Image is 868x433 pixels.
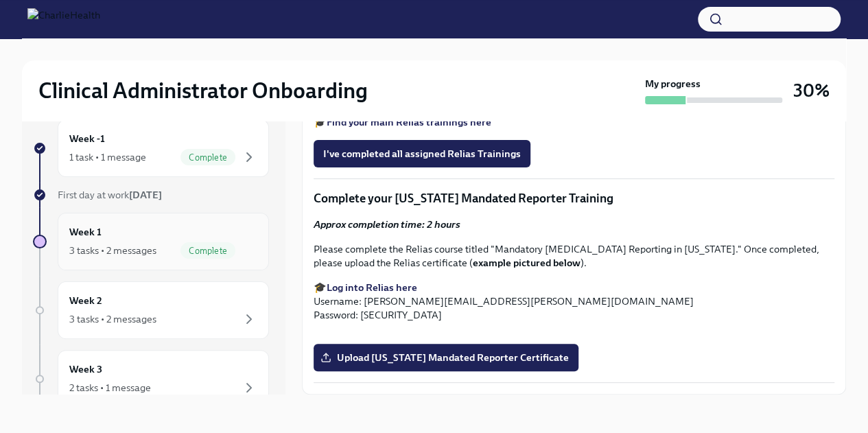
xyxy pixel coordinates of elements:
a: Find your main Relias trainings here [327,116,491,128]
strong: [DATE] [129,189,162,201]
span: I've completed all assigned Relias Trainings [323,147,521,161]
h6: Week 1 [69,224,102,239]
a: Week 32 tasks • 1 message [33,350,269,408]
a: Week 13 tasks • 2 messagesComplete [33,213,269,270]
div: 2 tasks • 1 message [69,381,151,395]
p: 🎓 [314,115,834,129]
span: First day at work [58,189,162,201]
strong: My progress [645,77,701,91]
span: Upload [US_STATE] Mandated Reporter Certificate [323,351,569,364]
p: 🎓 Username: [PERSON_NAME][EMAIL_ADDRESS][PERSON_NAME][DOMAIN_NAME] Password: [SECURITY_DATA] [314,281,834,322]
img: CharlieHealth [27,8,100,30]
a: Week -11 task • 1 messageComplete [33,119,269,177]
button: I've completed all assigned Relias Trainings [314,140,530,167]
h2: Clinical Administrator Onboarding [38,77,368,104]
h3: 30% [793,78,830,103]
div: 3 tasks • 2 messages [69,312,156,326]
p: Complete your [US_STATE] Mandated Reporter Training [314,190,834,207]
div: 3 tasks • 2 messages [69,244,156,257]
h6: Week 3 [69,362,102,377]
h6: Week -1 [69,131,105,146]
a: First day at work[DATE] [33,188,269,202]
strong: Approx completion time: 2 hours [314,218,460,231]
a: Log into Relias here [327,281,417,294]
label: Upload [US_STATE] Mandated Reporter Certificate [314,344,578,371]
h6: Week 2 [69,293,102,308]
span: Complete [180,246,235,256]
p: Please complete the Relias course titled "Mandatory [MEDICAL_DATA] Reporting in [US_STATE]." Once... [314,242,834,270]
div: 1 task • 1 message [69,150,146,164]
strong: example pictured below [473,257,580,269]
a: Week 23 tasks • 2 messages [33,281,269,339]
span: Complete [180,152,235,163]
